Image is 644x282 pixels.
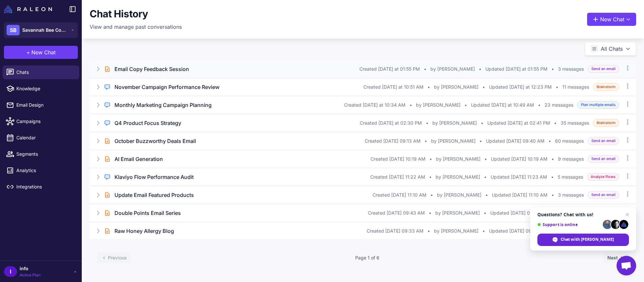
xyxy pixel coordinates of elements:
span: Updated [DATE] 09:40 AM [489,227,548,235]
span: Created [DATE] 11:10 AM [373,191,426,199]
span: Send an email [588,191,619,199]
span: Chat with [PERSON_NAME] [561,237,614,242]
h3: Monthly Marketing Campaign Planning [114,101,212,109]
span: • [427,227,430,235]
span: by [PERSON_NAME] [436,173,480,181]
span: by [PERSON_NAME] [437,191,481,199]
span: by [PERSON_NAME] [434,227,479,235]
span: Created [DATE] 10:19 AM [371,155,426,163]
span: • [464,101,467,109]
span: • [425,137,427,145]
span: Updated [DATE] 09:51 AM [490,209,548,217]
span: + [26,48,30,56]
h3: November Campaign Performance Review [114,83,219,91]
span: Chats [16,69,74,76]
span: • [538,101,541,109]
span: Send an email [588,155,619,163]
span: • [482,83,485,91]
span: • [409,101,412,109]
div: I [4,266,17,277]
span: by [PERSON_NAME] [431,137,476,145]
span: 9 messages [558,155,584,163]
span: Created [DATE] 09:33 AM [367,227,424,235]
h3: Update Email Featured Products [114,191,194,199]
button: Previous [97,253,131,263]
span: by [PERSON_NAME] [435,209,480,217]
span: Send an email [588,137,619,145]
a: Campaigns [3,115,79,128]
span: Updated [DATE] at 12:23 PM [489,83,552,91]
span: • [551,155,554,163]
span: 35 messages [561,119,589,127]
span: • [482,227,485,235]
span: • [551,173,554,181]
div: SB [7,25,20,35]
span: • [551,65,554,73]
a: Analytics [3,164,79,177]
span: Email Design [16,101,74,109]
a: Raleon Logo [4,5,55,13]
span: Campaigns [16,118,74,125]
img: Raleon Logo [4,5,52,13]
span: • [484,209,486,217]
span: • [479,65,481,73]
span: Brainstorm [593,83,619,91]
h3: Email Copy Feedback Session [114,65,189,73]
span: Knowledge [16,85,74,92]
h3: AI Email Generation [114,155,163,163]
span: • [429,209,431,217]
a: Integrations [3,180,79,194]
span: info [20,265,41,272]
span: Analytics [16,167,74,174]
span: • [424,65,426,73]
span: by [PERSON_NAME] [432,119,477,127]
span: Questions? Chat with us! [537,212,629,217]
h3: October Buzzworthy Deals Email [114,137,196,145]
button: Next [603,253,628,263]
button: SBSavannah Bee Company [4,22,78,38]
span: • [551,191,554,199]
p: View and manage past conversations [90,23,182,31]
span: by [PERSON_NAME] [436,155,480,163]
a: Email Design [3,98,79,112]
div: Chat with Raleon [537,234,629,246]
span: Updated [DATE] 11:23 AM [491,173,547,181]
span: Created [DATE] 09:43 AM [368,209,425,217]
span: Created [DATE] at 01:55 PM [359,65,420,73]
span: Created [DATE] at 02:30 PM [360,119,422,127]
span: Updated [DATE] 09:40 AM [486,137,545,145]
span: • [429,155,432,163]
span: • [484,173,487,181]
div: Open chat [617,256,636,275]
span: 3 messages [558,65,584,73]
span: • [429,173,432,181]
a: Chats [3,65,79,79]
span: • [426,119,428,127]
span: • [554,119,557,127]
span: Updated [DATE] 10:19 AM [491,155,548,163]
span: New Chat [31,48,56,56]
span: Support is online [537,222,600,227]
span: Integrations [16,183,74,190]
span: Active Plan [20,272,41,278]
span: • [481,119,483,127]
span: • [548,137,551,145]
span: Updated [DATE] at 02:41 PM [487,119,550,127]
span: Analyze Flows [587,173,619,181]
h3: Double Points Email Series [114,209,181,217]
span: • [485,191,488,199]
span: Created [DATE] 11:22 AM [370,173,425,181]
span: Updated [DATE] at 10:49 AM [471,101,534,109]
span: Savannah Bee Company [22,26,68,34]
span: Send an email [588,65,619,73]
span: 3 messages [558,191,584,199]
span: • [484,155,487,163]
span: • [479,137,482,145]
button: All Chats [585,42,636,56]
h3: Raw Honey Allergy Blog [114,227,174,235]
span: Updated [DATE] at 01:55 PM [485,65,548,73]
span: 60 messages [555,137,584,145]
span: Updated [DATE] 11:10 AM [492,191,548,199]
h3: Q4 Product Focus Strategy [114,119,181,127]
a: Knowledge [3,82,79,96]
